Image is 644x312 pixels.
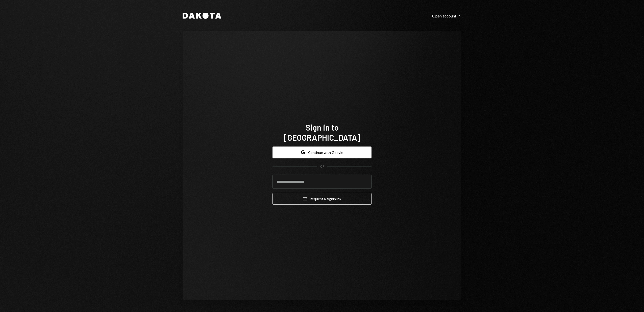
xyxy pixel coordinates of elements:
[273,147,371,158] button: Continue with Google
[432,13,461,18] a: Open account
[320,164,324,169] div: OR
[432,13,461,18] div: Open account
[273,193,371,205] button: Request a signinlink
[273,122,371,142] h1: Sign in to [GEOGRAPHIC_DATA]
